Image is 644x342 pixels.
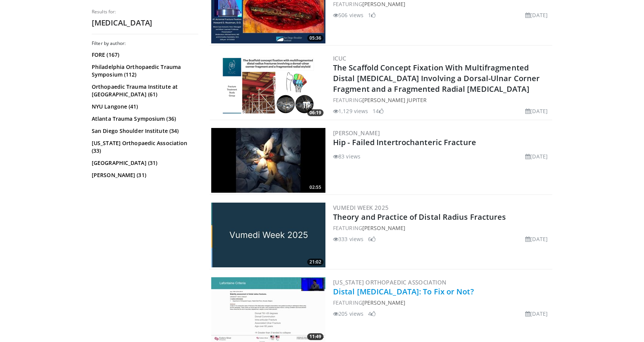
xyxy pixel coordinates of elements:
[333,11,363,19] li: 506 views
[211,203,325,267] a: 21:02
[307,35,324,42] span: 05:36
[92,159,196,167] a: [GEOGRAPHIC_DATA] (31)
[368,235,376,243] li: 6
[92,9,198,15] p: Results for:
[92,51,196,59] a: FORE (167)
[362,224,405,232] a: [PERSON_NAME]
[525,107,548,115] li: [DATE]
[333,54,346,62] a: ICUC
[525,11,548,19] li: [DATE]
[92,18,198,28] h2: [MEDICAL_DATA]
[333,204,389,211] a: Vumedi Week 2025
[333,96,551,104] div: FEATURING
[362,299,405,306] a: [PERSON_NAME]
[333,212,506,222] a: Theory and Practice of Distal Radius Fractures
[211,277,325,342] img: 365783d3-db54-4475-9174-6d47a0b6063a.300x170_q85_crop-smart_upscale.jpg
[211,128,325,193] a: 02:55
[211,277,325,342] a: 11:49
[525,310,548,318] li: [DATE]
[333,62,540,94] a: The Scaffold Concept Fixation With Multifragmented Distal [MEDICAL_DATA] Involving a Dorsal-Ulnar...
[211,53,325,118] img: 67694029-93d5-42aa-87fd-b8c6c924b8d5.png.300x170_q85_crop-smart_upscale.png
[307,109,324,116] span: 06:19
[307,333,324,340] span: 11:49
[333,278,447,286] a: [US_STATE] Orthopaedic Association
[92,127,196,135] a: San Diego Shoulder Institute (34)
[92,40,198,46] h3: Filter by author:
[362,96,427,104] a: [PERSON_NAME] Jupiter
[92,63,196,78] a: Philadelphia Orthopaedic Trauma Symposium (112)
[333,224,551,232] div: FEATURING
[211,53,325,118] a: 06:19
[333,235,363,243] li: 333 views
[92,171,196,179] a: [PERSON_NAME] (31)
[211,203,325,267] img: 00376a2a-df33-4357-8f72-5b9cd9908985.jpg.300x170_q85_crop-smart_upscale.jpg
[333,129,380,137] a: [PERSON_NAME]
[368,11,376,19] li: 1
[92,139,196,155] a: [US_STATE] Orthopaedic Association (33)
[333,137,476,147] a: Hip - Failed Intertrochanteric Fracture
[333,310,363,318] li: 205 views
[333,152,360,160] li: 83 views
[368,310,376,318] li: 4
[92,103,196,110] a: NYU Langone (41)
[92,115,196,123] a: Atlanta Trauma Symposium (36)
[373,107,383,115] li: 14
[333,299,551,307] div: FEATURING
[307,259,324,265] span: 21:02
[92,83,196,98] a: Orthopaedic Trauma Institute at [GEOGRAPHIC_DATA] (61)
[211,128,325,193] img: 60b9bc85-99a1-4bbe-9abb-7708c81956ac.300x170_q85_crop-smart_upscale.jpg
[525,152,548,160] li: [DATE]
[525,235,548,243] li: [DATE]
[333,107,368,115] li: 1,129 views
[333,286,474,297] a: Distal [MEDICAL_DATA]: To Fix or Not?
[307,184,324,191] span: 02:55
[362,0,405,8] a: [PERSON_NAME]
